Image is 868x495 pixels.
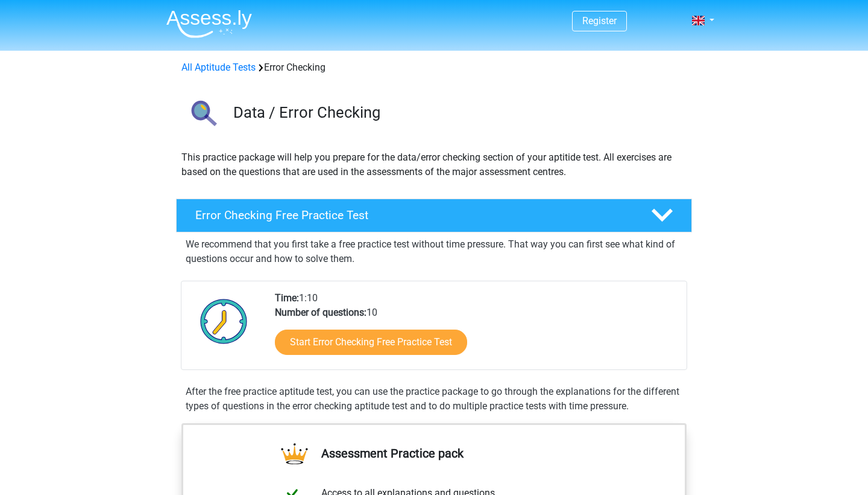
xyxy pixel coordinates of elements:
[275,330,467,355] a: Start Error Checking Free Practice Test
[186,237,682,266] p: We recommend that you first take a free practice test without time pressure. That way you can fir...
[181,150,687,179] p: This practice package will help you prepare for the data/error checking section of your aptitide ...
[181,62,256,73] a: All Aptitude Tests
[171,199,697,232] a: Error Checking Free Practice Test
[181,385,687,414] div: After the free practice aptitude test, you can use the practice package to go through the explana...
[177,89,228,141] img: error checking
[582,15,617,27] a: Register
[195,208,632,222] h4: Error Checking Free Practice Test
[233,103,682,122] h3: Data / Error Checking
[266,291,686,369] div: 1:10 10
[193,291,254,351] img: Clock
[166,10,252,38] img: Assessly
[177,60,691,75] div: Error Checking
[275,292,299,304] b: Time:
[275,307,366,318] b: Number of questions:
